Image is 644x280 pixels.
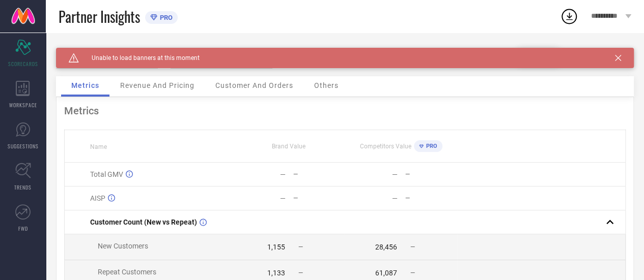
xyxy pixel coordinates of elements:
span: — [298,243,303,251]
span: WORKSPACE [9,101,37,109]
span: Repeat Customers [98,268,156,276]
span: Metrics [71,81,99,89]
div: 1,133 [267,269,285,277]
div: — [280,194,286,202]
span: PRO [157,14,173,21]
span: — [410,243,415,251]
div: 28,456 [375,243,397,251]
div: Brand [56,48,158,55]
span: Revenue And Pricing [120,81,194,89]
div: — [280,170,286,178]
span: Name [90,143,107,150]
span: Unable to load banners at this moment [79,54,200,61]
div: — [405,171,457,178]
div: Metrics [64,105,626,117]
div: — [392,170,398,178]
span: — [410,269,415,276]
span: SUGGESTIONS [8,142,39,150]
div: 61,087 [375,269,397,277]
div: — [293,171,345,178]
span: FWD [18,225,28,232]
span: Partner Insights [59,6,140,27]
span: Brand Value [272,143,305,150]
span: New Customers [98,242,148,250]
span: PRO [424,143,437,149]
span: AISP [90,194,105,202]
span: Others [314,81,339,89]
span: Competitors Value [360,143,411,150]
div: — [293,195,345,202]
div: — [405,195,457,202]
span: Customer And Orders [215,81,293,89]
div: — [392,194,398,202]
span: TRENDS [14,183,32,191]
div: 1,155 [267,243,285,251]
span: SCORECARDS [8,60,38,68]
div: Open download list [560,7,578,25]
span: — [298,269,303,276]
span: Customer Count (New vs Repeat) [90,218,197,226]
span: Total GMV [90,170,123,178]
